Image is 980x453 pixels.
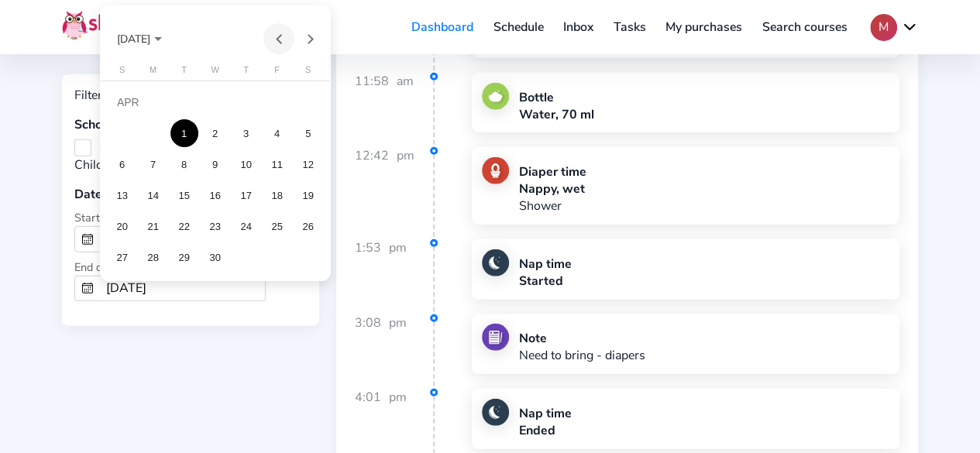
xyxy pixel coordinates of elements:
[107,211,138,242] td: April 20, 2025
[139,243,167,271] div: 28
[108,212,136,240] div: 20
[231,149,262,180] td: April 10, 2025
[200,118,231,149] td: April 2, 2025
[294,150,322,178] div: 12
[232,212,260,240] div: 24
[293,65,324,81] th: Saturday
[262,180,293,211] td: April 18, 2025
[107,149,138,180] td: April 6, 2025
[200,65,231,81] th: Wednesday
[138,242,169,273] td: April 28, 2025
[231,180,262,211] td: April 17, 2025
[294,119,322,147] div: 5
[200,149,231,180] td: April 9, 2025
[263,150,291,178] div: 11
[201,243,229,271] div: 30
[231,118,262,149] td: April 3, 2025
[262,149,293,180] td: April 11, 2025
[293,211,324,242] td: April 26, 2025
[170,119,198,147] div: 1
[293,180,324,211] td: April 19, 2025
[169,118,200,149] td: April 1, 2025
[169,65,200,81] th: Tuesday
[107,242,138,273] td: April 27, 2025
[293,118,324,149] td: April 5, 2025
[138,180,169,211] td: April 14, 2025
[170,243,198,271] div: 29
[200,180,231,211] td: April 16, 2025
[231,211,262,242] td: April 24, 2025
[263,212,291,240] div: 25
[169,242,200,273] td: April 29, 2025
[232,150,260,178] div: 10
[262,211,293,242] td: April 25, 2025
[294,23,325,54] button: Next month
[138,65,169,81] th: Monday
[232,119,260,147] div: 3
[200,211,231,242] td: April 23, 2025
[169,180,200,211] td: April 15, 2025
[108,181,136,209] div: 13
[262,118,293,149] td: April 4, 2025
[201,150,229,178] div: 9
[169,211,200,242] td: April 22, 2025
[201,119,229,147] div: 2
[170,181,198,209] div: 15
[232,181,260,209] div: 17
[139,181,167,209] div: 14
[170,212,198,240] div: 22
[263,23,294,54] button: Previous month
[262,65,293,81] th: Friday
[201,181,229,209] div: 16
[108,243,136,271] div: 27
[231,65,262,81] th: Thursday
[138,211,169,242] td: April 21, 2025
[294,181,322,209] div: 19
[263,181,291,209] div: 18
[169,149,200,180] td: April 8, 2025
[107,65,138,81] th: Sunday
[139,212,167,240] div: 21
[105,23,174,54] button: Choose month and year
[200,242,231,273] td: April 30, 2025
[201,212,229,240] div: 23
[293,149,324,180] td: April 12, 2025
[107,180,138,211] td: April 13, 2025
[294,212,322,240] div: 26
[170,150,198,178] div: 8
[263,119,291,147] div: 4
[107,87,324,118] td: APR
[139,150,167,178] div: 7
[117,32,150,46] span: [DATE]
[138,149,169,180] td: April 7, 2025
[108,150,136,178] div: 6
